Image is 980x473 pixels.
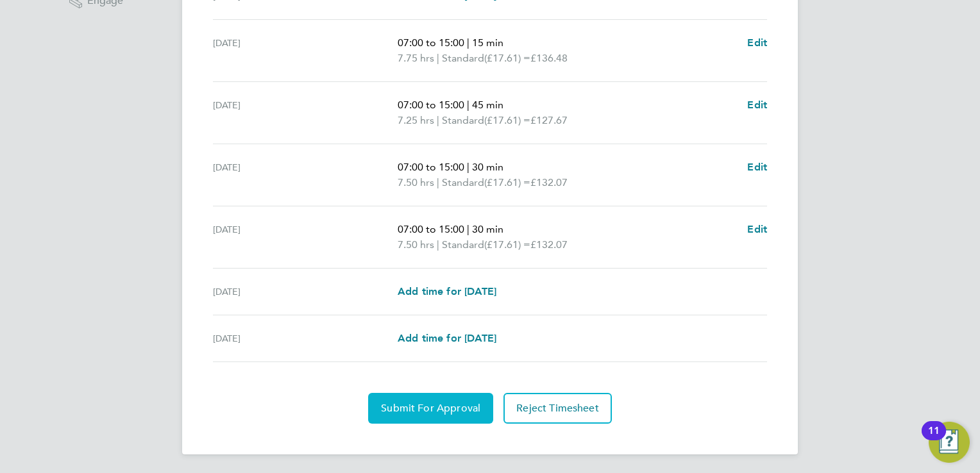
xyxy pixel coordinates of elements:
[747,97,767,113] a: Edit
[398,161,464,173] span: 07:00 to 15:00
[747,37,767,49] span: Edit
[928,431,940,447] div: 11
[472,161,503,173] span: 30 min
[747,99,767,111] span: Edit
[398,37,464,49] span: 07:00 to 15:00
[472,223,503,235] span: 30 min
[442,175,484,190] span: Standard
[213,284,398,299] div: [DATE]
[747,223,767,235] span: Edit
[213,160,398,190] div: [DATE]
[467,223,469,235] span: |
[398,332,496,344] span: Add time for [DATE]
[530,114,568,126] span: £127.67
[467,99,469,111] span: |
[398,284,496,299] a: Add time for [DATE]
[213,35,398,66] div: [DATE]
[398,238,434,251] span: 7.50 hrs
[929,422,970,463] button: Open Resource Center, 11 new notifications
[213,222,398,253] div: [DATE]
[467,37,469,49] span: |
[484,176,530,188] span: (£17.61) =
[530,52,568,64] span: £136.48
[442,113,484,128] span: Standard
[437,238,439,251] span: |
[747,161,767,173] span: Edit
[516,402,599,415] span: Reject Timesheet
[398,223,464,235] span: 07:00 to 15:00
[467,161,469,173] span: |
[381,402,480,415] span: Submit For Approval
[437,114,439,126] span: |
[437,176,439,188] span: |
[398,114,434,126] span: 7.25 hrs
[398,52,434,64] span: 7.75 hrs
[398,99,464,111] span: 07:00 to 15:00
[398,176,434,188] span: 7.50 hrs
[747,160,767,175] a: Edit
[442,237,484,253] span: Standard
[747,222,767,237] a: Edit
[747,35,767,51] a: Edit
[398,331,496,346] a: Add time for [DATE]
[213,331,398,346] div: [DATE]
[530,176,568,188] span: £132.07
[503,393,612,424] button: Reject Timesheet
[437,52,439,64] span: |
[368,393,493,424] button: Submit For Approval
[530,238,568,251] span: £132.07
[472,99,503,111] span: 45 min
[213,97,398,128] div: [DATE]
[398,285,496,297] span: Add time for [DATE]
[472,37,503,49] span: 15 min
[484,114,530,126] span: (£17.61) =
[484,52,530,64] span: (£17.61) =
[484,238,530,251] span: (£17.61) =
[442,51,484,66] span: Standard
